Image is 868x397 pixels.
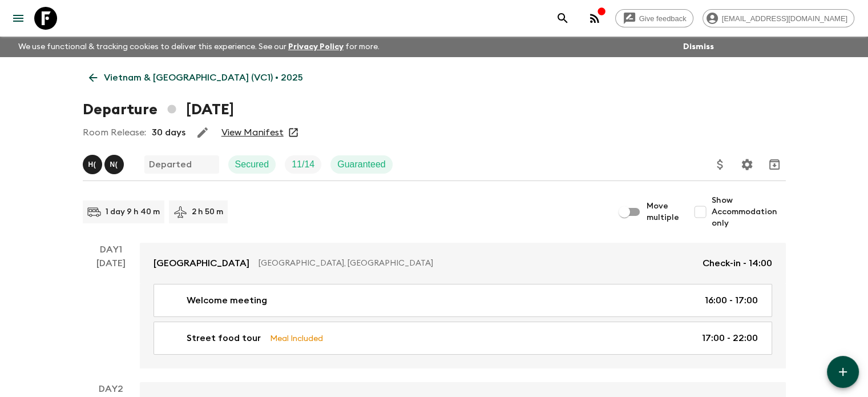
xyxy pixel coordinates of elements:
[83,243,140,256] p: Day 1
[83,158,126,167] span: Hai (Le Mai) Nhat, Nak (Vong) Sararatanak
[288,43,344,51] a: Privacy Policy
[712,195,786,229] span: Show Accommodation only
[221,127,284,138] a: View Manifest
[235,158,269,171] p: Secured
[104,71,303,85] p: Vietnam & [GEOGRAPHIC_DATA] (VC1) • 2025
[763,153,786,176] button: Archive (Completed, Cancelled or Unsynced Departures only)
[259,258,693,269] p: [GEOGRAPHIC_DATA], [GEOGRAPHIC_DATA]
[228,155,276,174] div: Secured
[140,243,786,284] a: [GEOGRAPHIC_DATA][GEOGRAPHIC_DATA], [GEOGRAPHIC_DATA]Check-in - 14:00
[83,66,309,89] a: Vietnam & [GEOGRAPHIC_DATA] (VC1) • 2025
[270,332,323,344] p: Meal Included
[702,331,758,345] p: 17:00 - 22:00
[705,294,758,307] p: 16:00 - 17:00
[285,155,321,174] div: Trip Fill
[615,9,693,27] a: Give feedback
[551,7,574,30] button: search adventures
[83,126,146,139] p: Room Release:
[7,7,30,30] button: menu
[83,382,140,396] p: Day 2
[716,14,854,23] span: [EMAIL_ADDRESS][DOMAIN_NAME]
[703,256,772,270] p: Check-in - 14:00
[14,37,384,57] p: We use functional & tracking cookies to deliver this experience. See our for more.
[187,331,261,345] p: Street food tour
[736,153,758,176] button: Settings
[633,14,693,23] span: Give feedback
[703,9,854,27] div: [EMAIL_ADDRESS][DOMAIN_NAME]
[709,153,732,176] button: Update Price, Early Bird Discount and Costs
[192,206,223,218] p: 2 h 50 m
[152,126,185,139] p: 30 days
[154,322,772,355] a: Street food tourMeal Included17:00 - 22:00
[337,158,386,171] p: Guaranteed
[149,158,192,171] p: Departed
[187,294,267,307] p: Welcome meeting
[154,284,772,317] a: Welcome meeting16:00 - 17:00
[647,200,680,223] span: Move multiple
[292,158,314,171] p: 11 / 14
[83,98,234,121] h1: Departure [DATE]
[96,256,126,368] div: [DATE]
[106,206,160,218] p: 1 day 9 h 40 m
[154,256,249,270] p: [GEOGRAPHIC_DATA]
[680,39,717,55] button: Dismiss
